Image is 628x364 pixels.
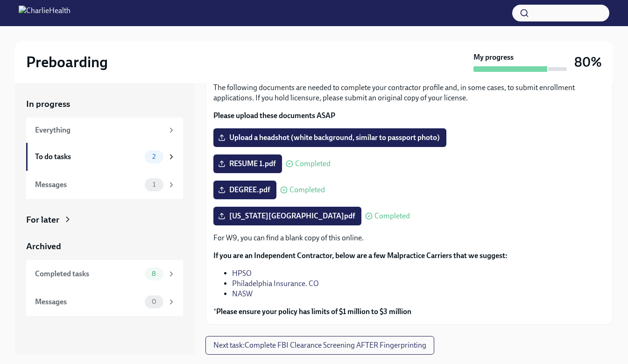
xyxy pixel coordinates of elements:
[26,214,183,226] a: For later
[147,181,161,188] span: 1
[213,111,335,120] strong: Please upload these documents ASAP
[220,211,355,221] span: [US_STATE][GEOGRAPHIC_DATA]pdf
[220,159,275,168] span: RESUME 1.pdf
[26,288,183,316] a: Messages0
[213,251,508,260] strong: If you are an Independent Contractor, below are a few Malpractice Carriers that we suggest:
[147,153,161,160] span: 2
[146,298,162,305] span: 0
[473,52,514,63] strong: My progress
[232,279,319,288] a: Philadelphia Insurance. CO
[232,289,253,298] a: NASW
[35,125,163,135] div: Everything
[35,152,141,162] div: To do tasks
[146,270,162,277] span: 8
[26,260,183,288] a: Completed tasks8
[295,160,331,168] span: Completed
[26,240,183,252] a: Archived
[26,214,59,226] div: For later
[213,233,605,243] p: For W9, you can find a blank copy of this online.
[213,128,446,147] label: Upload a headshot (white background, similar to passport photo)
[26,143,183,171] a: To do tasks2
[205,336,434,355] button: Next task:Complete FBI Clearance Screening AFTER Fingerprinting
[35,297,141,307] div: Messages
[19,6,71,21] img: CharlieHealth
[232,269,252,278] a: HPSO
[26,53,108,71] h2: Preboarding
[213,207,361,225] label: [US_STATE][GEOGRAPHIC_DATA]pdf
[213,181,276,199] label: DEGREE.pdf
[289,186,325,194] span: Completed
[26,118,183,143] a: Everything
[220,133,440,142] span: Upload a headshot (white background, similar to passport photo)
[26,171,183,199] a: Messages1
[574,54,602,70] h3: 80%
[374,212,410,220] span: Completed
[35,269,141,279] div: Completed tasks
[213,341,426,350] span: Next task : Complete FBI Clearance Screening AFTER Fingerprinting
[35,180,141,190] div: Messages
[213,83,605,103] p: The following documents are needed to complete your contractor profile and, in some cases, to sub...
[220,185,270,195] span: DEGREE.pdf
[213,154,282,173] label: RESUME 1.pdf
[26,98,183,110] a: In progress
[216,307,411,316] strong: Please ensure your policy has limits of $1 million to $3 million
